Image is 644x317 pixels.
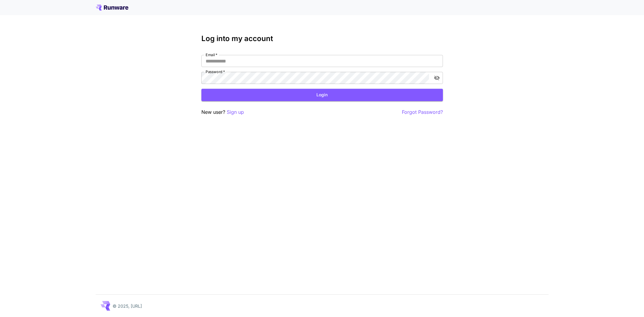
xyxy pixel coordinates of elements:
[201,108,244,116] p: New user?
[201,89,443,101] button: Login
[227,108,244,116] button: Sign up
[206,52,217,57] label: Email
[431,72,442,83] button: toggle password visibility
[402,108,443,116] button: Forgot Password?
[201,34,443,43] h3: Log into my account
[113,303,142,309] p: © 2025, [URL]
[206,69,225,74] label: Password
